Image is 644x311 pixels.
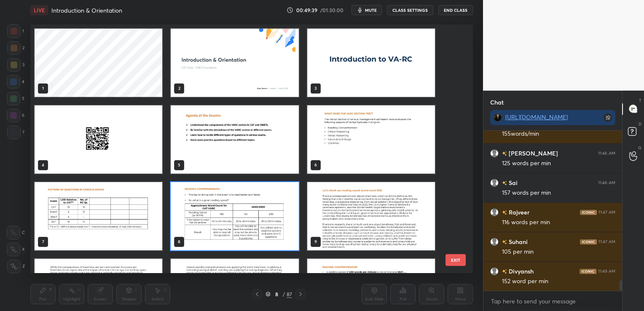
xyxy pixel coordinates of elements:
p: T [639,97,641,104]
img: no-rating-badge.077c3623.svg [502,151,507,156]
div: 125 words per min [502,159,615,168]
img: 1759555430QZDD2X.pdf [307,182,435,250]
a: [URL][DOMAIN_NAME] [505,113,568,121]
button: EXIT [445,254,466,266]
div: 87 [287,290,292,298]
div: 11:46 AM [598,180,615,185]
button: End Class [438,5,473,15]
div: 7 [7,126,24,139]
img: 9e24b94aef5d423da2dc226449c24655.jpg [494,113,502,122]
img: no-rating-badge.077c3623.svg [502,240,507,244]
div: grid [30,24,458,273]
img: default.png [490,267,499,275]
button: CLASS SETTINGS [387,5,433,15]
div: 11:47 AM [598,239,615,244]
span: mute [365,7,377,13]
img: 1759555430QZDD2X.pdf [35,182,162,250]
p: G [638,145,641,151]
div: Z [7,260,25,273]
img: no-rating-badge.077c3623.svg [502,210,507,215]
div: 11:49 AM [598,268,615,273]
p: D [639,121,641,127]
div: 11:47 AM [598,209,615,214]
div: 4 [7,75,24,88]
img: no-rating-badge.077c3623.svg [502,269,507,274]
h6: Sai [507,178,518,187]
div: grid [483,131,622,291]
img: 1759555430QZDD2X.pdf [307,105,435,174]
img: default.png [490,149,499,157]
img: iconic-dark.1390631f.png [580,209,597,214]
button: mute [352,5,382,15]
div: LIVE [30,5,48,15]
img: 1759555430QZDD2X.pdf [307,29,435,97]
img: 1759555430QZDD2X.pdf [35,105,162,174]
img: iconic-dark.1390631f.png [580,239,597,244]
div: X [7,243,25,256]
img: no-rating-badge.077c3623.svg [502,181,507,185]
img: iconic-dark.1390631f.png [580,268,596,273]
h6: Suhani [507,237,528,246]
div: 152 word per min [502,277,615,286]
div: 6 [7,109,24,122]
div: 11:46 AM [598,150,615,155]
div: 5 [7,92,24,105]
img: 434f4e04-a0e2-11f0-aae7-12cc060c21ca.jpg [171,29,298,97]
h4: Introduction & Orientation [51,6,122,14]
div: 116 words per min [502,218,615,227]
img: 1759555430QZDD2X.pdf [171,105,298,174]
img: default.png [490,237,499,246]
h6: [PERSON_NAME] [507,149,558,158]
div: 105 per min [502,248,615,256]
img: 1759555430QZDD2X.pdf [171,182,298,250]
h6: Rajveer [507,208,529,217]
img: default.png [490,208,499,216]
div: / [282,292,285,297]
div: 157 words per min [502,189,615,197]
h6: Divyansh [507,267,534,276]
div: 8 [272,292,281,297]
div: 2 [7,41,24,55]
img: default.png [490,178,499,187]
div: 1 [7,24,24,38]
div: C [7,226,25,239]
p: Chat [483,91,510,113]
div: 155words/min [502,130,615,138]
div: 3 [7,58,24,72]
